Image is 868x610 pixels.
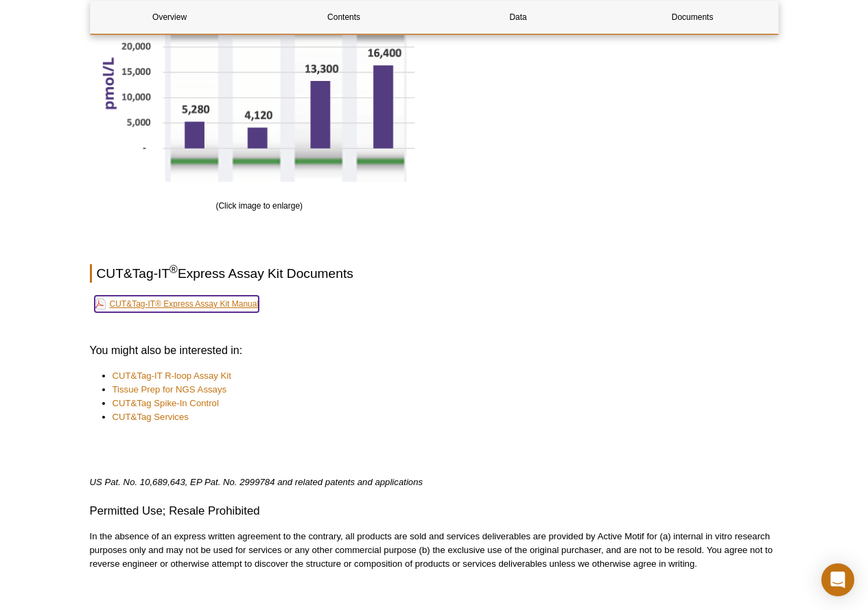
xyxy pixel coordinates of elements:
a: Contents [265,1,423,34]
h2: CUT&Tag-IT Express Assay Kit Documents [90,264,779,283]
a: CUT&Tag-IT® Express Assay Kit Manual [95,296,259,312]
a: Tissue Prep for NGS Assays [113,383,227,397]
sup: ® [169,263,178,275]
h3: You might also be interested in: [90,342,779,359]
div: Open Intercom Messenger [821,563,854,596]
a: CUT&Tag-IT R-loop Assay Kit [113,369,231,383]
em: US Pat. No. 10,689,643, EP Pat. No. 2999784 and related patents and applications [90,477,423,487]
a: Data [439,1,598,34]
a: Overview [91,1,249,34]
a: CUT&Tag Spike-In Control [113,397,219,410]
p: In the absence of an express written agreement to the contrary, all products are sold and service... [90,530,779,571]
h3: Permitted Use; Resale Prohibited [90,503,779,519]
a: CUT&Tag Services [113,410,189,424]
a: Documents [613,1,772,34]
